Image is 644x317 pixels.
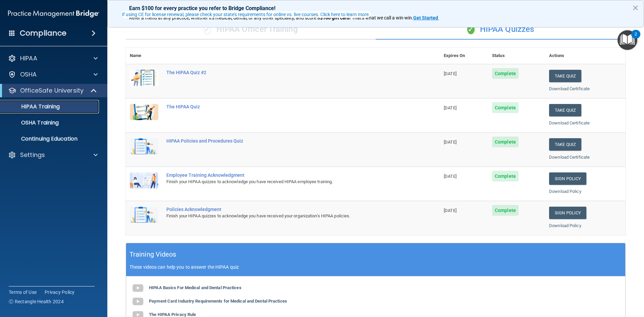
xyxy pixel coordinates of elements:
[129,15,320,20] span: Refer a friend at any practice, whether it's medical, dental, or any other speciality, and score a
[413,15,438,20] strong: Get Started
[9,298,64,305] span: Ⓒ Rectangle Health 2024
[549,120,590,125] a: Download Certificate
[549,86,590,91] a: Download Certificate
[166,138,406,144] div: HIPAA Policies and Procedures Quiz
[549,104,581,116] button: Take Quiz
[20,29,66,38] h4: Compliance
[126,19,376,40] div: HIPAA Officer Training
[549,172,586,185] a: Sign Policy
[8,7,99,20] img: PMB logo
[444,208,457,213] span: [DATE]
[632,2,639,13] button: Close
[131,295,145,308] img: gray_youtube_icon.38fcd6cc.png
[131,281,145,295] img: gray_youtube_icon.38fcd6cc.png
[8,70,98,78] a: OSHA
[4,119,59,126] p: OSHA Training
[8,54,98,62] a: HIPAA
[635,34,637,43] div: 2
[8,151,98,159] a: Settings
[549,207,586,219] a: Sign Policy
[129,264,622,270] p: These videos can help you to answer the HIPAA quiz
[492,205,519,216] span: Complete
[549,155,590,160] a: Download Certificate
[4,103,60,110] p: HIPAA Training
[549,138,581,151] button: Take Quiz
[467,24,475,34] span: ✓
[204,24,211,34] span: ✓
[440,48,488,64] th: Expires On
[166,104,406,109] div: The HIPAA Quiz
[166,70,406,75] div: The HIPAA Quiz #2
[20,70,37,78] p: OSHA
[549,223,581,228] a: Download Policy
[166,207,406,212] div: Policies Acknowledgment
[166,212,406,220] div: Finish your HIPAA quizzes to acknowledge you have received your organization’s HIPAA policies.
[166,172,406,178] div: Employee Training Acknowledgment
[122,12,370,17] div: If using CE for license renewal, please check your state's requirements for online vs. live cours...
[320,15,350,20] strong: $100 gift card
[444,140,457,145] span: [DATE]
[45,289,75,296] a: Privacy Policy
[149,312,196,317] b: The HIPAA Privacy Rule
[9,289,37,296] a: Terms of Use
[492,68,519,79] span: Complete
[444,71,457,76] span: [DATE]
[129,5,622,11] p: Earn $100 for every practice you refer to Bridge Compliance!
[4,136,96,142] p: Continuing Education
[444,174,457,179] span: [DATE]
[376,19,626,40] div: HIPAA Quizzes
[166,178,406,186] div: Finish your HIPAA quizzes to acknowledge you have received HIPAA employee training.
[126,48,162,64] th: Name
[545,48,626,64] th: Actions
[492,171,519,181] span: Complete
[549,189,581,194] a: Download Policy
[492,102,519,113] span: Complete
[20,54,37,62] p: HIPAA
[8,87,97,95] a: OfficeSafe University
[549,70,581,82] button: Take Quiz
[444,105,457,110] span: [DATE]
[350,15,413,20] span: ! That's what we call a win-win.
[488,48,545,64] th: Status
[618,30,637,50] button: Open Resource Center, 2 new notifications
[413,15,439,20] a: Get Started
[20,151,45,159] p: Settings
[149,285,241,290] b: HIPAA Basics For Medical and Dental Practices
[149,299,287,304] b: Payment Card Industry Requirements for Medical and Dental Practices
[121,11,371,18] button: If using CE for license renewal, please check your state's requirements for online vs. live cours...
[528,269,636,296] iframe: Drift Widget Chat Controller
[492,137,519,147] span: Complete
[129,249,176,260] h5: Training Videos
[20,87,84,95] p: OfficeSafe University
